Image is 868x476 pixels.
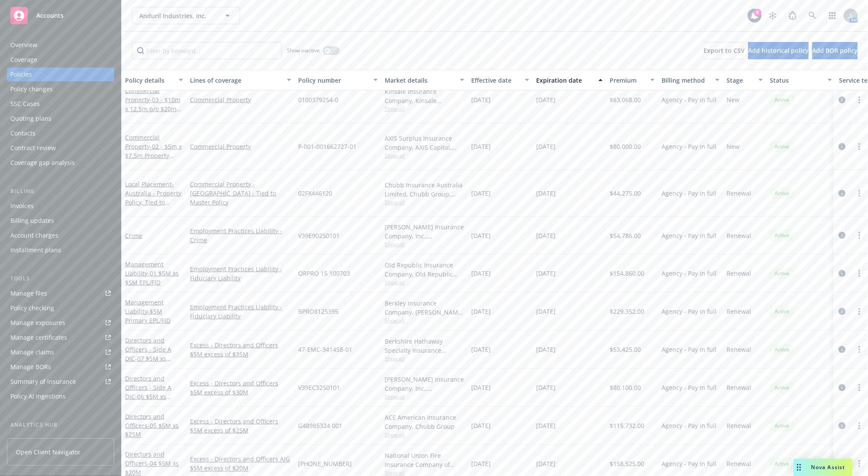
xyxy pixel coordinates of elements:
div: Billing method [662,76,710,85]
a: circleInformation [837,344,847,355]
span: [DATE] [536,421,556,430]
span: Show all [385,152,464,159]
a: circleInformation [837,421,847,431]
span: Active [773,232,791,239]
a: Stop snowing [764,7,781,24]
a: more [854,188,865,199]
a: Contract review [7,141,114,155]
span: [DATE] [471,383,491,392]
a: Manage BORs [7,360,114,374]
span: $115,732.00 [610,421,644,430]
a: more [854,230,865,241]
a: Policy AI ingestions [7,389,114,403]
span: [PHONE_NUMBER] [298,459,352,468]
div: Stage [727,76,753,85]
span: - 03 - $10m x 12.5m p/o $20m (Adranos) [125,96,181,122]
span: Anduril Industries, Inc. [139,11,214,20]
span: Active [773,422,791,430]
span: Agency - Pay in full [662,189,717,198]
span: Renewal [727,383,751,392]
a: Commercial Property - [GEOGRAPHIC_DATA] - Tied to Master Policy [190,180,291,207]
div: Billing [7,187,114,196]
span: 02FX446120 [298,189,332,198]
span: Show all [385,241,464,248]
span: [DATE] [536,269,556,278]
div: Installment plans [10,243,61,257]
a: Management Liability [125,260,179,286]
button: Market details [381,70,468,90]
span: [DATE] [471,231,491,240]
div: Policy details [125,76,174,85]
a: Employment Practices Liability - Fiduciary Liability [190,264,291,283]
span: Renewal [727,345,751,354]
div: Manage certificates [10,331,67,344]
a: Directors and Officers - Side A DIC [125,336,171,372]
a: more [854,459,865,469]
div: Market details [385,76,455,85]
div: Coverage gap analysis [10,156,75,170]
div: Invoices [10,199,34,213]
span: [DATE] [471,345,491,354]
div: Tools [7,274,114,283]
div: Quoting plans [10,112,51,125]
a: Invoices [7,199,114,213]
span: Active [773,308,791,315]
button: Effective date [468,70,533,90]
span: Open Client Navigator [16,447,80,457]
span: - 06 $5M xs $30M Lead [125,392,171,410]
a: Manage exposures [7,316,114,330]
div: [PERSON_NAME] Insurance Company, Inc., [PERSON_NAME] Group [385,222,464,241]
span: - 05 $5M xs $25M [125,421,179,439]
span: $54,786.00 [610,231,641,240]
a: Accounts [7,3,114,28]
a: circleInformation [837,142,847,152]
span: $44,275.00 [610,189,641,198]
span: $229,352.00 [610,307,644,316]
a: Policies [7,68,114,81]
span: Add BOR policy [812,46,858,55]
div: Summary of insurance [10,375,76,389]
a: Coverage [7,53,114,67]
div: Chubb Insurance Australia Limited, Chubb Group, Chubb Group (International) [385,180,464,199]
a: circleInformation [837,306,847,317]
div: [PERSON_NAME] Insurance Company, Inc., [PERSON_NAME] Group [385,375,464,393]
span: Nova Assist [811,463,845,471]
a: circleInformation [837,383,847,393]
div: Contacts [10,126,35,140]
button: Export to CSV [704,42,745,59]
div: Effective date [471,76,520,85]
a: circleInformation [837,268,847,279]
span: Active [773,460,791,468]
a: Manage files [7,286,114,300]
span: Agency - Pay in full [662,95,717,104]
a: Employment Practices Liability - Crime [190,226,291,244]
button: Policy number [295,70,381,90]
a: Excess - Directors and Officers AIG $5M excess of $20M [190,455,291,473]
div: Policy AI ingestions [10,389,66,403]
div: National Union Fire Insurance Company of [GEOGRAPHIC_DATA], [GEOGRAPHIC_DATA], AIG [385,451,464,469]
a: Account charges [7,228,114,242]
div: Policy checking [10,301,54,315]
button: Status [766,70,836,90]
a: more [854,95,865,105]
div: Analytics hub [7,421,114,429]
span: V39EC3250101 [298,383,340,392]
a: Management Liability [125,298,170,325]
span: [DATE] [536,345,556,354]
div: AXIS Surplus Insurance Company, AXIS Capital, Amwins [385,134,464,152]
span: Show all [385,355,464,362]
button: Anduril Industries, Inc. [132,7,240,24]
a: circleInformation [837,230,847,241]
span: Agency - Pay in full [662,421,717,430]
div: Manage files [10,286,47,300]
a: circleInformation [837,95,847,105]
span: G48985324 001 [298,421,342,430]
div: Lines of coverage [190,76,282,85]
button: Add historical policy [748,42,809,59]
div: SSC Cases [10,97,40,111]
span: Agency - Pay in full [662,231,717,240]
div: Coverage [10,53,37,67]
div: Billing updates [10,214,54,228]
div: Manage claims [10,345,54,359]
